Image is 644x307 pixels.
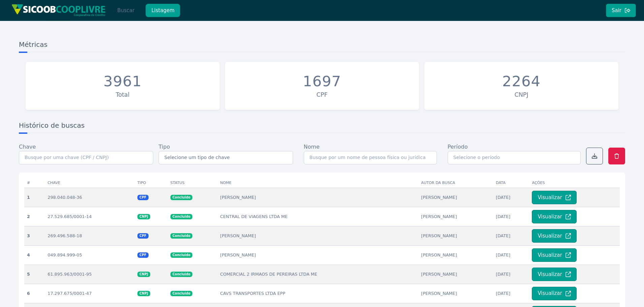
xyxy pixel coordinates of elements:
td: 049.894.999-05 [45,245,134,265]
td: [PERSON_NAME] [218,188,419,207]
th: 6 [24,284,45,303]
h3: Histórico de buscas [19,121,625,133]
span: Concluido [170,195,192,200]
div: CPF [228,90,416,99]
td: 269.496.588-18 [45,226,134,245]
button: Visualizar [532,191,576,204]
h3: Métricas [19,40,625,52]
td: [DATE] [493,188,529,207]
td: [DATE] [493,245,529,265]
span: CPF [137,233,149,239]
td: [DATE] [493,284,529,303]
span: CPF [137,252,149,258]
label: Chave [19,143,36,151]
button: Buscar [111,4,140,17]
span: Concluido [170,214,192,219]
th: Autor da busca [418,178,493,188]
button: Visualizar [532,287,576,300]
th: 2 [24,207,45,226]
td: CENTRAL DE VIAGENS LTDA ME [218,207,419,226]
span: Concluido [170,291,192,296]
td: [PERSON_NAME] [418,265,493,284]
td: [PERSON_NAME] [418,188,493,207]
td: [DATE] [493,207,529,226]
td: CAVS TRANSPORTES LTDA EPP [218,284,419,303]
span: CNPJ [137,291,150,296]
th: Nome [218,178,419,188]
td: [DATE] [493,265,529,284]
td: [PERSON_NAME] [418,284,493,303]
th: 3 [24,226,45,245]
button: Visualizar [532,229,576,243]
input: Busque por um nome de pessoa física ou jurídica [304,151,437,164]
th: 1 [24,188,45,207]
th: Data [493,178,529,188]
img: img/sicoob_cooplivre.png [11,4,106,17]
th: Status [168,178,218,188]
td: [PERSON_NAME] [418,226,493,245]
th: Ações [529,178,620,188]
td: [PERSON_NAME] [218,226,419,245]
button: Visualizar [532,210,576,223]
span: CPF [137,195,149,200]
td: [PERSON_NAME] [418,207,493,226]
span: Concluido [170,233,192,239]
td: 61.895.963/0001-95 [45,265,134,284]
label: Período [448,143,468,151]
td: 298.040.048-36 [45,188,134,207]
td: 17.297.675/0001-47 [45,284,134,303]
input: Selecione o período [448,151,581,164]
td: [PERSON_NAME] [418,245,493,265]
th: 5 [24,265,45,284]
td: COMERCIAL 2 IRMAOS DE PEREIRAS LTDA ME [218,265,419,284]
button: Visualizar [532,268,576,281]
span: Concluido [170,252,192,258]
input: Busque por uma chave (CPF / CNPJ) [19,151,153,164]
span: CNPJ [137,214,150,219]
th: Tipo [135,178,168,188]
div: CNPJ [428,90,615,99]
td: [PERSON_NAME] [218,245,419,265]
div: 3961 [103,73,142,90]
div: Total [29,90,216,99]
td: 27.529.685/0001-14 [45,207,134,226]
span: Concluido [170,272,192,277]
div: 2264 [502,73,541,90]
button: Listagem [146,4,180,17]
th: Chave [45,178,134,188]
span: CNPJ [137,272,150,277]
th: 4 [24,245,45,265]
button: Sair [606,4,636,17]
td: [DATE] [493,226,529,245]
label: Nome [304,143,320,151]
th: # [24,178,45,188]
div: 1697 [303,73,341,90]
label: Tipo [159,143,170,151]
button: Visualizar [532,248,576,262]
